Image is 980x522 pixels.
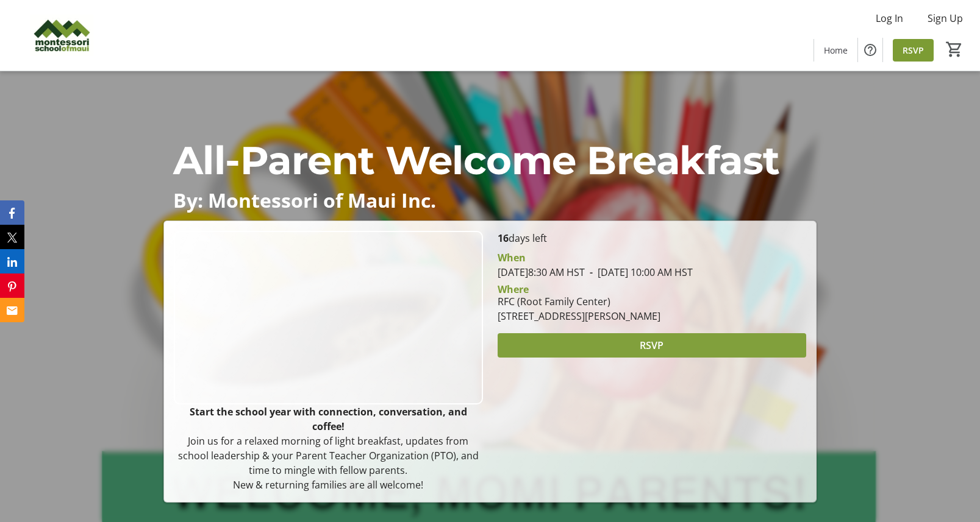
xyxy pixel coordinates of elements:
span: Home [824,44,848,57]
span: [DATE] 8:30 AM HST [498,266,585,279]
span: 16 [498,231,509,245]
button: Cart [943,38,965,60]
span: - [585,266,598,279]
img: Montessori of Maui Inc.'s Logo [7,5,116,66]
span: Log In [876,11,903,26]
p: By: Montessori of Maui Inc. [173,189,807,211]
div: Where [498,284,529,294]
span: Sign Up [928,11,963,26]
button: RSVP [498,333,807,358]
button: Log In [866,9,913,28]
img: Campaign CTA Media Photo [174,231,483,404]
button: Sign Up [918,9,973,28]
span: RSVP [640,338,663,353]
div: RFC (Root Family Center) [498,294,660,309]
a: Home [814,39,857,62]
span: RSVP [903,44,924,57]
div: When [498,250,526,265]
div: [STREET_ADDRESS][PERSON_NAME] [498,309,660,323]
p: New & returning families are all welcome! [174,478,483,492]
span: [DATE] 10:00 AM HST [585,266,693,279]
strong: Start the school year with connection, conversation, and coffee! [190,405,467,433]
button: Help [858,38,882,62]
p: Join us for a relaxed morning of light breakfast, updates from school leadership & your Parent Te... [174,434,483,478]
p: days left [498,231,807,245]
a: RSVP [893,39,934,62]
p: All-Parent Welcome Breakfast [173,131,807,189]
